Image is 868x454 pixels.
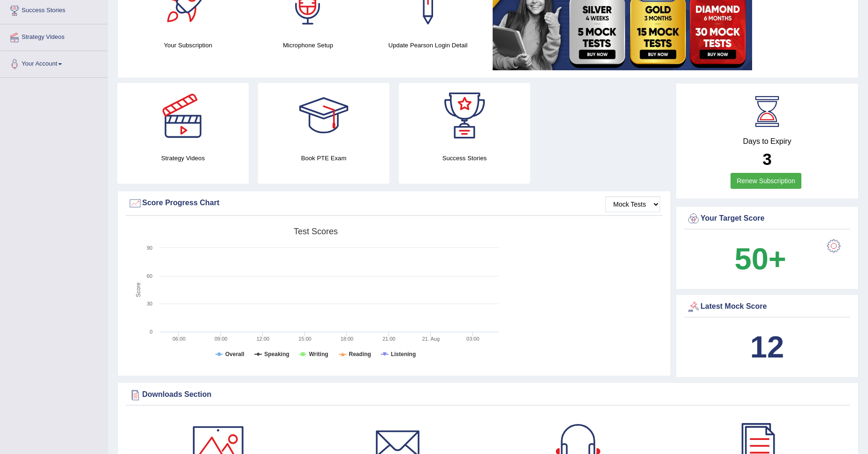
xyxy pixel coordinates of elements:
[750,330,784,364] b: 12
[399,153,530,163] h4: Success Stories
[257,336,270,342] text: 12:00
[117,153,249,163] h4: Strategy Videos
[0,24,107,48] a: Strategy Videos
[0,51,107,74] a: Your Account
[391,351,416,357] tspan: Listening
[253,40,364,50] h4: Microphone Setup
[382,336,396,342] text: 21:00
[686,137,848,146] h4: Days to Expiry
[135,283,142,298] tspan: Score
[147,301,152,306] text: 30
[686,212,848,226] div: Your Target Score
[147,245,152,251] text: 90
[294,227,338,236] tspan: Test scores
[762,150,771,168] b: 3
[128,388,848,402] div: Downloads Section
[341,336,354,342] text: 18:00
[133,40,244,50] h4: Your Subscription
[173,336,186,342] text: 06:00
[150,329,152,335] text: 0
[258,153,389,163] h4: Book PTE Exam
[264,351,289,357] tspan: Speaking
[735,242,786,276] b: 50+
[298,336,312,342] text: 15:00
[422,336,440,342] tspan: 21. Aug
[214,336,228,342] text: 09:00
[147,273,152,279] text: 60
[686,300,848,314] div: Latest Mock Score
[128,196,660,210] div: Score Progress Chart
[373,40,483,50] h4: Update Pearson Login Detail
[731,173,801,189] a: Renew Subscription
[466,336,480,342] text: 03:00
[225,351,244,357] tspan: Overall
[309,351,328,357] tspan: Writing
[349,351,371,357] tspan: Reading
